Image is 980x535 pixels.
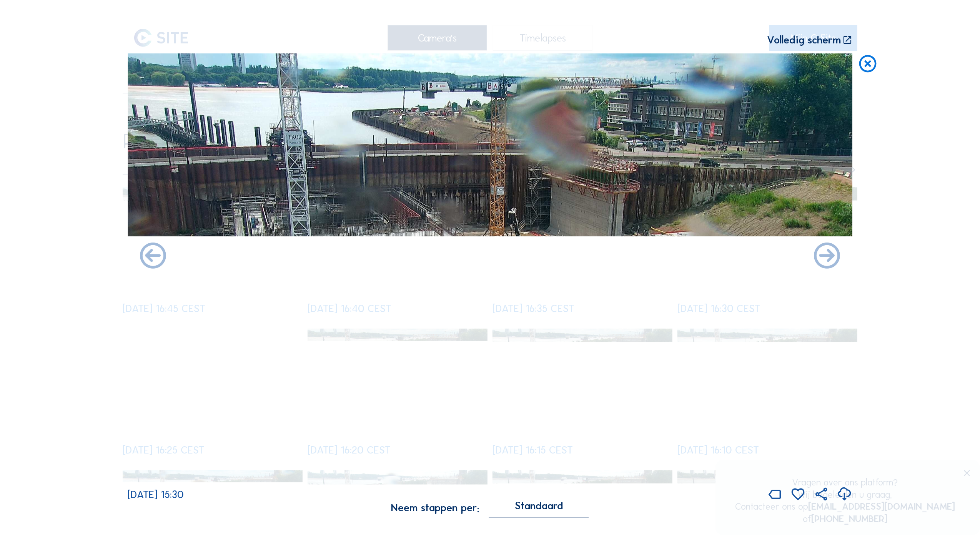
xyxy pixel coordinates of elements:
[515,502,563,509] div: Standaard
[767,35,841,45] div: Volledig scherm
[128,488,184,501] span: [DATE] 15:30
[489,502,589,518] div: Standaard
[128,53,852,478] img: Image
[391,502,479,513] div: Neem stappen per:
[137,241,168,272] i: Forward
[811,241,842,272] i: Back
